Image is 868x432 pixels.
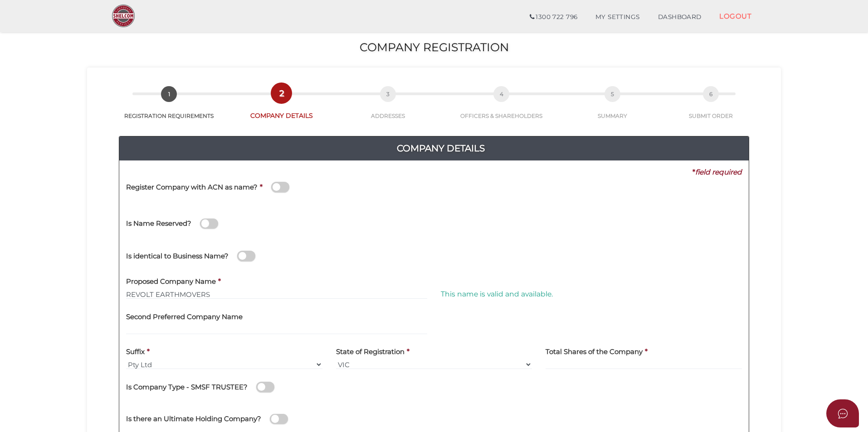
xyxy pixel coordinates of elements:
span: 5 [605,86,620,102]
span: This name is valid and available. [441,290,553,298]
i: field required [695,168,742,176]
h4: Register Company with ACN as name? [126,184,258,191]
span: 3 [380,86,396,102]
h4: Suffix [126,348,145,356]
h4: State of Registration [336,348,405,356]
h4: Is there an Ultimate Holding Company? [126,415,261,423]
h4: Is Name Reserved? [126,220,191,228]
a: 5SUMMARY [561,96,664,120]
button: Open asap [826,399,859,427]
a: 2COMPANY DETAILS [229,95,335,120]
h4: Company Details [126,141,756,155]
a: 4OFFICERS & SHAREHOLDERS [442,96,562,120]
span: 1 [161,86,177,102]
a: LOGOUT [710,7,761,25]
h4: Total Shares of the Company [546,348,643,356]
a: 1REGISTRATION REQUIREMENTS [110,96,229,120]
h4: Is identical to Business Name? [126,252,229,260]
h4: Proposed Company Name [126,278,216,286]
a: MY SETTINGS [586,8,649,26]
a: 3ADDRESSES [335,96,442,120]
a: 6SUBMIT ORDER [664,96,759,120]
span: 2 [273,85,289,101]
h4: Is Company Type - SMSF TRUSTEE? [126,383,248,391]
a: DASHBOARD [649,8,711,26]
a: 1300 722 796 [521,8,586,26]
h4: Second Preferred Company Name [126,313,243,321]
span: 4 [493,86,509,102]
span: 6 [703,86,719,102]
